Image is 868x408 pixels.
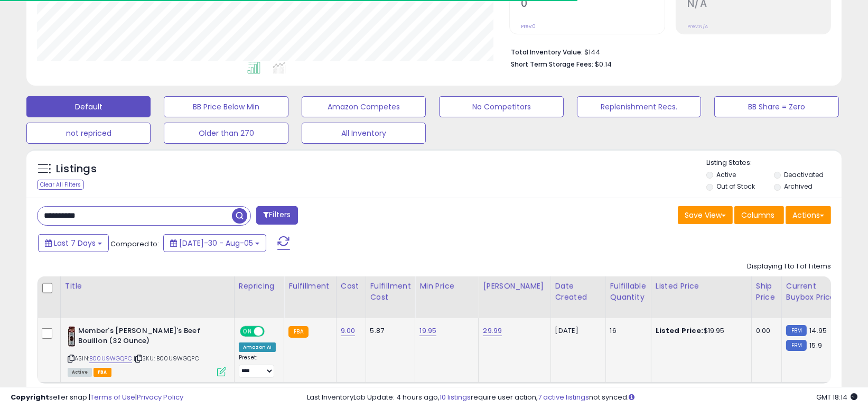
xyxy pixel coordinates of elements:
a: 10 listings [440,392,471,402]
button: Replenishment Recs. [577,96,701,117]
button: Amazon Competes [302,96,426,117]
div: Current Buybox Price [786,281,841,303]
button: Filters [256,206,297,225]
button: No Competitors [439,96,563,117]
button: BB Price Below Min [164,96,288,117]
li: $144 [511,45,823,58]
div: 5.87 [370,326,407,336]
a: B00U9WGQPC [89,354,132,363]
span: 2025-08-13 18:14 GMT [816,392,857,402]
a: Terms of Use [90,392,135,402]
span: 14.95 [809,326,827,336]
small: FBA [288,326,308,338]
div: Fulfillment Cost [370,281,411,303]
div: Displaying 1 to 1 of 1 items [747,262,831,272]
a: Privacy Policy [137,392,183,402]
div: Cost [341,281,361,292]
span: 15.9 [809,340,822,350]
label: Deactivated [785,170,824,179]
button: Columns [734,206,784,224]
div: Preset: [239,354,276,378]
strong: Copyright [11,392,49,402]
button: Older than 270 [164,123,288,144]
span: All listings currently available for purchase on Amazon [68,368,92,377]
span: FBA [94,368,111,377]
a: 29.99 [483,326,502,336]
b: Total Inventory Value: [511,48,583,57]
label: Archived [785,182,813,191]
small: FBM [786,325,807,336]
div: Listed Price [656,281,747,292]
div: Title [65,281,230,292]
button: Save View [678,206,733,224]
span: [DATE]-30 - Aug-05 [179,238,253,248]
a: 7 active listings [538,392,589,402]
span: | SKU: B00U9WGQPC [134,354,199,363]
a: 9.00 [341,326,356,336]
div: Fulfillable Quantity [610,281,647,303]
button: Actions [786,206,831,224]
div: Amazon AI [239,342,276,352]
button: [DATE]-30 - Aug-05 [163,234,266,252]
span: $0.14 [595,59,612,69]
div: Min Price [419,281,474,292]
b: Member's [PERSON_NAME]'s Beef Bouillon (32 Ounce) [78,326,207,348]
img: 41vMMmTMCYL._SL40_.jpg [68,326,76,347]
div: [PERSON_NAME] [483,281,546,292]
button: Last 7 Days [38,234,109,252]
div: Date Created [555,281,601,303]
b: Listed Price: [656,326,704,336]
small: Prev: 0 [521,23,536,30]
div: 0.00 [756,326,773,336]
b: Short Term Storage Fees: [511,60,593,69]
label: Out of Stock [716,182,755,191]
small: FBM [786,340,807,351]
div: seller snap | | [11,393,183,403]
small: Prev: N/A [687,23,708,30]
button: BB Share = Zero [714,96,838,117]
button: Default [26,96,151,117]
button: All Inventory [302,123,426,144]
div: Ship Price [756,281,777,303]
a: 19.95 [419,326,436,336]
span: Columns [741,210,774,220]
span: ON [241,327,254,336]
div: [DATE] [555,326,598,336]
span: OFF [263,327,280,336]
div: Last InventoryLab Update: 4 hours ago, require user action, not synced. [307,393,857,403]
div: $19.95 [656,326,743,336]
button: not repriced [26,123,151,144]
div: ASIN: [68,326,226,375]
div: 16 [610,326,643,336]
div: Clear All Filters [37,180,84,190]
p: Listing States: [706,158,842,168]
label: Active [716,170,736,179]
span: Compared to: [110,239,159,249]
h5: Listings [56,162,97,177]
div: Fulfillment [288,281,331,292]
div: Repricing [239,281,279,292]
span: Last 7 Days [54,238,96,248]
